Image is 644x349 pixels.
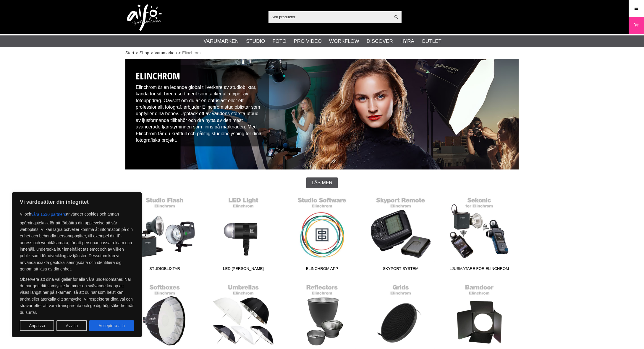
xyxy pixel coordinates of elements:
[272,37,286,45] a: Foto
[329,37,359,45] a: Workflow
[131,65,269,146] div: Elinchrom är en ledande global tillverkare av studioblixtar, kända för sitt breda sortiment som t...
[140,50,149,56] a: Shop
[204,194,283,274] a: LED [PERSON_NAME]
[361,194,440,274] a: Skyport System
[155,50,177,56] a: Varumärken
[31,209,66,220] button: våra 1530 partners
[361,266,440,274] span: Skyport System
[125,50,134,56] a: Start
[89,320,134,331] button: Acceptera alla
[20,276,134,316] p: Observera att dina val gäller för alla våra underdomäner. När du har gett ditt samtycke kommer en...
[125,59,519,169] img: Elinchrom Studioblixtar
[294,37,321,45] a: Pro Video
[20,320,54,331] button: Anpassa
[125,266,204,274] span: Studioblixtar
[178,50,181,56] span: >
[182,50,200,56] span: Elinchrom
[125,194,204,274] a: Studioblixtar
[20,209,134,273] p: Vi och använder cookies och annan spårningsteknik för att förbättra din upplevelse på vår webbpla...
[246,37,265,45] a: Studio
[204,266,283,274] span: LED [PERSON_NAME]
[20,198,134,206] p: Vi värdesätter din integritet
[283,194,361,274] a: Elinchrom App
[136,69,265,83] h1: Elinchrom
[127,4,162,31] img: logo.png
[422,37,441,45] a: Outlet
[400,37,414,45] a: Hyra
[440,194,519,274] a: Ljusmätare för Elinchrom
[312,180,332,185] span: Läs mer
[283,266,361,274] span: Elinchrom App
[12,192,142,337] div: Vi värdesätter din integritet
[56,320,87,331] button: Avvisa
[136,50,138,56] span: >
[268,12,391,21] input: Sök produkter ...
[367,37,393,45] a: Discover
[204,37,239,45] a: Varumärken
[440,266,519,274] span: Ljusmätare för Elinchrom
[151,50,153,56] span: >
